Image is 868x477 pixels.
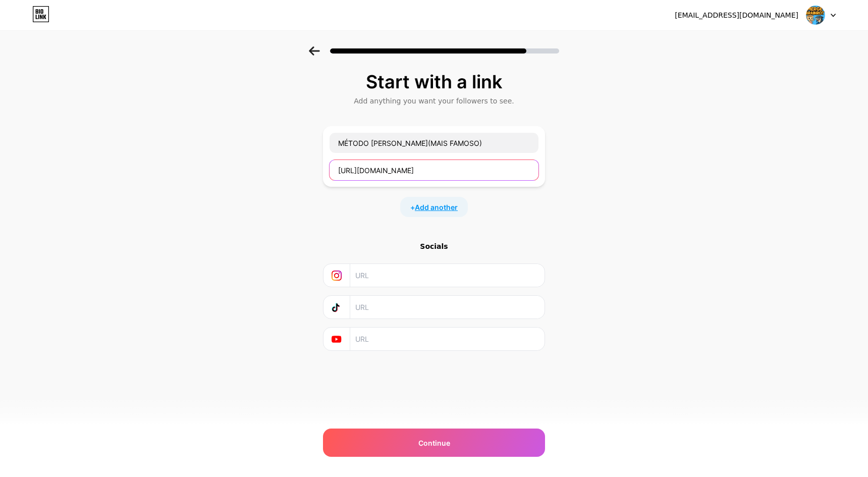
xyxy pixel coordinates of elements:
div: [EMAIL_ADDRESS][DOMAIN_NAME] [675,10,798,21]
div: Start with a link [328,72,540,92]
input: URL [330,160,538,180]
div: Socials [323,241,545,251]
div: + [400,197,468,217]
span: Continue [418,438,450,448]
input: URL [355,264,538,287]
input: URL [355,328,538,350]
img: metodoscombo [806,6,825,25]
div: Add anything you want your followers to see. [328,96,540,106]
input: Link name [330,133,538,153]
span: Add another [415,202,458,213]
input: URL [355,296,538,319]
